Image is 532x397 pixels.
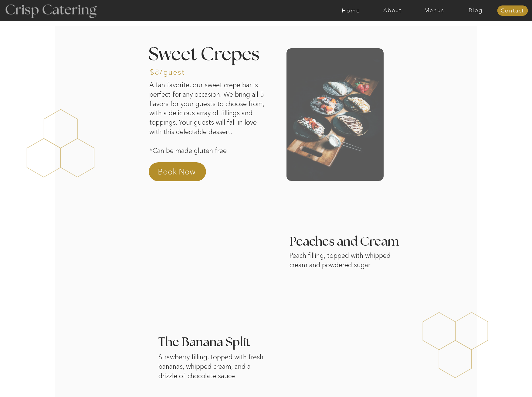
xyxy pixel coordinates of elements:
h3: Peaches and Cream [290,236,400,249]
a: Book Now [158,166,211,181]
p: Strawberry filling, topped with fresh bananas, whipped cream, and a drizzle of chocolate sauce [158,353,264,390]
h3: The Banana Split [158,336,352,351]
p: A fan favorite, our sweet crepe bar is perfect for any occasion. We bring all 5 flavors for your ... [149,81,269,158]
a: Contact [497,8,528,14]
h2: Sweet Crepes [149,46,265,82]
a: Blog [455,8,496,14]
a: About [372,8,413,14]
h3: $8/guest [150,69,200,78]
a: Home [330,8,372,14]
a: Menus [413,8,455,14]
p: Peach filling, topped with whipped cream and powdered sugar [290,251,400,273]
